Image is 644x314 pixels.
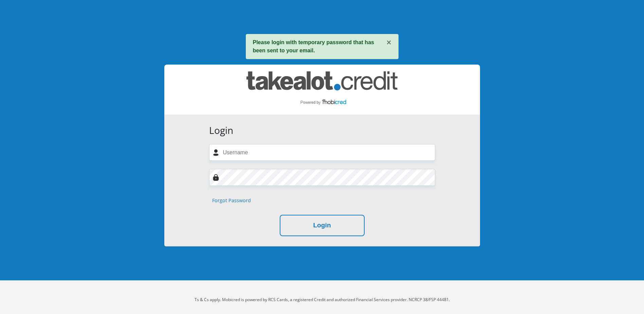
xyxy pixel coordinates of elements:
img: Image [213,174,219,181]
strong: Please login with temporary password that has been sent to your email. [253,39,374,53]
p: Ts & Cs apply. Mobicred is powered by RCS Cards, a registered Credit and authorized Financial Ser... [134,297,511,303]
input: Username [209,144,435,161]
a: Forgot Password [212,197,251,204]
button: Login [280,215,365,236]
img: user-icon image [213,149,219,156]
h3: Login [209,125,435,136]
img: takealot_credit logo [246,71,398,108]
button: × [386,38,391,47]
